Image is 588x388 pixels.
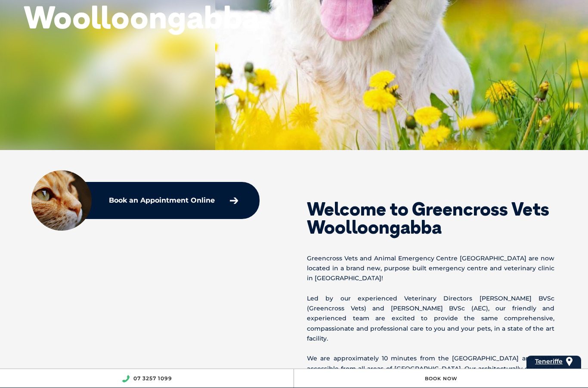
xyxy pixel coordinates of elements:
[133,375,172,382] a: 07 3257 1099
[566,357,573,366] img: location_pin.svg
[307,253,554,284] p: Greencross Vets and Animal Emergency Centre [GEOGRAPHIC_DATA] are now located in a brand new, pur...
[535,356,563,367] a: Teneriffe
[425,375,458,382] a: Book Now
[307,200,554,236] h2: Welcome to Greencross Vets Woolloongabba
[307,294,554,344] p: Led by our experienced Veterinary Directors [PERSON_NAME] BVSc (Greencross Vets) and [PERSON_NAME...
[109,197,215,204] p: Book an Appointment Online
[105,193,242,208] a: Book an Appointment Online
[122,375,130,382] img: location_phone.svg
[535,357,563,365] span: Teneriffe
